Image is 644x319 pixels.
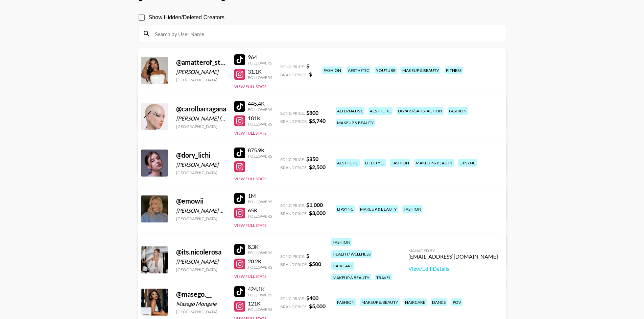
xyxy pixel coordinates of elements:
[375,274,392,282] div: travel
[248,60,272,65] div: Followers
[280,72,308,77] span: Brand Price:
[359,205,398,213] div: makeup & beauty
[331,238,352,246] div: fashion
[248,243,272,250] div: 8.3K
[408,253,498,260] div: [EMAIL_ADDRESS][DOMAIN_NAME]
[248,154,272,159] div: Followers
[336,159,360,167] div: aesthetic
[309,303,326,309] strong: $ 5,000
[336,119,375,127] div: makeup & beauty
[414,159,454,167] div: makeup & beauty
[364,159,386,167] div: lifestyle
[431,298,447,306] div: dance
[360,298,400,306] div: makeup & beauty
[306,63,309,69] strong: $
[248,100,272,107] div: 445.4K
[176,124,226,129] div: [GEOGRAPHIC_DATA]
[248,107,272,112] div: Followers
[309,261,321,267] strong: $ 500
[280,296,305,301] span: Song Price:
[336,298,356,306] div: fashion
[368,107,392,115] div: aesthetic
[176,77,226,82] div: [GEOGRAPHIC_DATA]
[458,159,477,167] div: lipsync
[234,274,266,279] button: View Full Stats
[248,192,272,199] div: 1M
[248,307,272,312] div: Followers
[176,197,226,205] div: @ emowii
[176,58,226,67] div: @ amatterof_style
[280,157,305,162] span: Song Price:
[280,64,305,69] span: Song Price:
[306,202,323,208] strong: $ 1,000
[309,210,326,216] strong: $ 3,000
[448,107,468,115] div: fashion
[234,223,266,228] button: View Full Stats
[402,205,423,213] div: fashion
[248,265,272,270] div: Followers
[404,298,427,306] div: haircare
[280,254,305,259] span: Song Price:
[176,170,226,175] div: [GEOGRAPHIC_DATA]
[176,248,226,256] div: @ its.nicolerosa
[280,203,305,208] span: Song Price:
[309,71,312,77] strong: $
[248,250,272,255] div: Followers
[336,107,364,115] div: alternative
[306,252,309,259] strong: $
[234,131,266,136] button: View Full Stats
[306,295,318,301] strong: $ 400
[306,156,318,162] strong: $ 850
[248,122,272,127] div: Followers
[248,147,272,154] div: 875.9K
[280,119,308,124] span: Brand Price:
[280,165,308,170] span: Brand Price:
[331,250,372,258] div: health / wellness
[248,258,272,265] div: 20.2K
[397,107,444,115] div: diy/art/satisfaction
[176,105,226,113] div: @ carolbarragana
[248,68,272,75] div: 31.1K
[176,161,226,168] div: [PERSON_NAME]
[408,265,498,272] a: View/Edit Details
[309,164,326,170] strong: $ 2,500
[248,75,272,80] div: Followers
[176,69,226,75] div: [PERSON_NAME]
[280,111,305,116] span: Song Price:
[347,67,371,74] div: aesthetic
[401,67,440,74] div: makeup & beauty
[280,304,308,309] span: Brand Price:
[445,67,463,74] div: fitness
[151,28,502,39] input: Search by User Name
[176,267,226,272] div: [GEOGRAPHIC_DATA]
[336,205,355,213] div: lipsync
[309,117,326,124] strong: $ 5,740
[176,151,226,159] div: @ dory_lichi
[176,290,226,298] div: @ masego.__
[234,176,266,181] button: View Full Stats
[322,67,342,74] div: fashion
[176,300,226,307] div: Masego Mongale
[248,115,272,122] div: 181K
[234,84,266,89] button: View Full Stats
[248,214,272,219] div: Followers
[451,298,462,306] div: pov
[176,258,226,265] div: [PERSON_NAME]
[176,216,226,221] div: [GEOGRAPHIC_DATA]
[375,67,397,74] div: youtube
[408,248,498,253] div: Managed By
[248,207,272,214] div: 65K
[248,292,272,297] div: Followers
[280,211,308,216] span: Brand Price:
[331,262,354,270] div: haircare
[248,199,272,204] div: Followers
[331,274,371,282] div: makeup & beauty
[248,300,272,307] div: 121K
[248,286,272,292] div: 424.1K
[280,262,308,267] span: Brand Price:
[390,159,410,167] div: fashion
[176,309,226,314] div: [GEOGRAPHIC_DATA]
[176,115,226,122] div: [PERSON_NAME] [PERSON_NAME]
[149,14,225,22] span: Show Hidden/Deleted Creators
[176,207,226,214] div: [PERSON_NAME] & [PERSON_NAME]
